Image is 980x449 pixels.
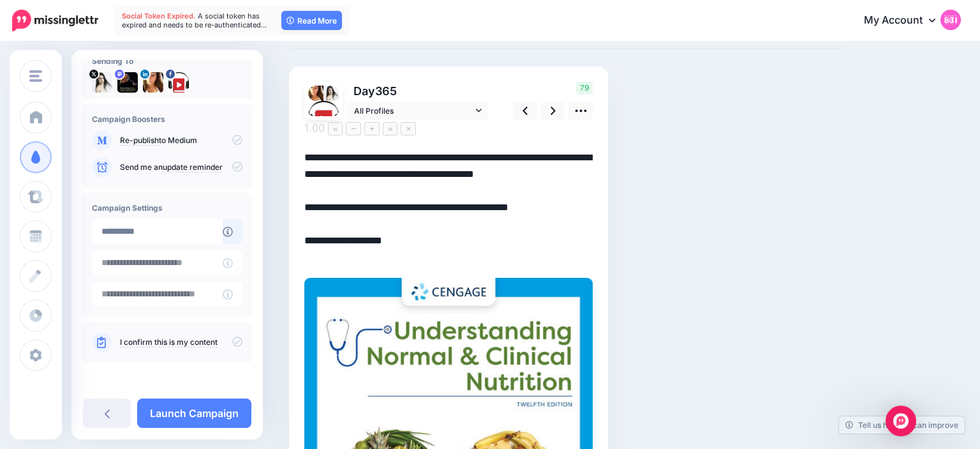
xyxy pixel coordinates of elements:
img: tSvj_Osu-58146.jpg [323,86,339,101]
img: 307443043_482319977280263_5046162966333289374_n-bsa149661.png [308,101,339,132]
a: Tell us how we can improve [839,416,965,434]
a: update reminder [163,162,223,172]
img: Missinglettr [12,10,98,31]
p: Day [348,82,490,100]
a: Read More [281,11,342,30]
p: to Medium [120,135,242,146]
a: I confirm this is my content [120,337,218,347]
img: 1537218439639-55706.png [143,72,163,93]
h4: Campaign Boosters [92,114,242,124]
span: 79 [576,82,593,95]
img: 307443043_482319977280263_5046162966333289374_n-bsa149661.png [168,72,189,93]
span: All Profiles [354,104,473,118]
img: 802740b3fb02512f-84599.jpg [117,72,138,93]
a: My Account [851,5,961,36]
span: A social token has expired and needs to be re-authenticated… [122,11,267,29]
img: 1537218439639-55706.png [308,86,323,101]
h4: Campaign Settings [92,203,242,213]
img: tSvj_Osu-58146.jpg [92,72,112,93]
a: All Profiles [348,102,488,120]
span: 365 [375,84,397,98]
span: Social Token Expired. [122,11,196,20]
h4: Sending To [92,56,242,66]
img: menu.png [29,70,42,82]
p: Send me an [120,162,242,173]
div: Open Intercom Messenger [886,406,916,436]
a: Re-publish [120,135,159,146]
